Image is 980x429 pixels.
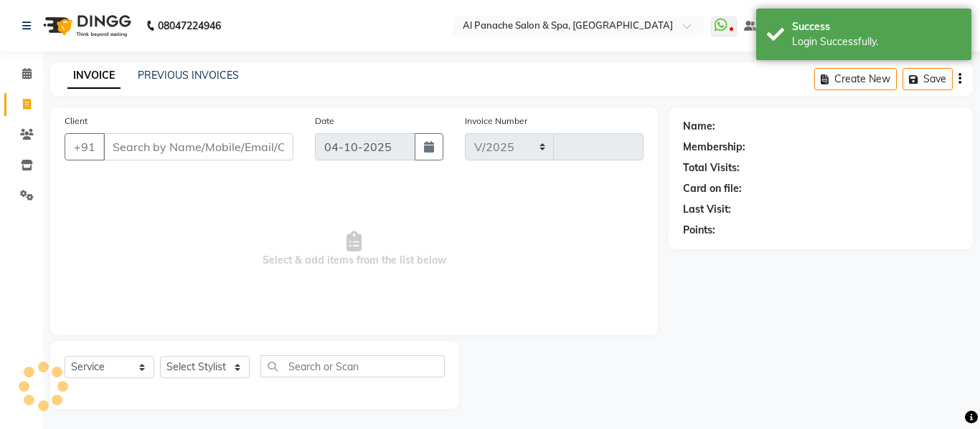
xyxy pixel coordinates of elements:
b: 08047224946 [158,6,221,46]
button: +91 [65,133,105,160]
input: Search by Name/Mobile/Email/Code [103,133,293,160]
img: logo [37,6,135,46]
div: Success [792,19,961,34]
a: PREVIOUS INVOICES [138,69,239,82]
button: Save [903,68,953,90]
div: Name: [683,119,715,134]
button: Create New [814,68,897,90]
div: Card on file: [683,181,742,196]
div: Points: [683,223,715,238]
label: Client [65,115,88,127]
a: INVOICE [67,63,121,89]
input: Search or Scan [260,355,445,377]
label: Invoice Number [465,115,527,127]
span: Select & add items from the list below [65,178,644,321]
div: Membership: [683,140,745,155]
div: Login Successfully. [792,34,961,49]
div: Last Visit: [683,202,731,217]
div: Total Visits: [683,160,740,175]
label: Date [315,115,334,127]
